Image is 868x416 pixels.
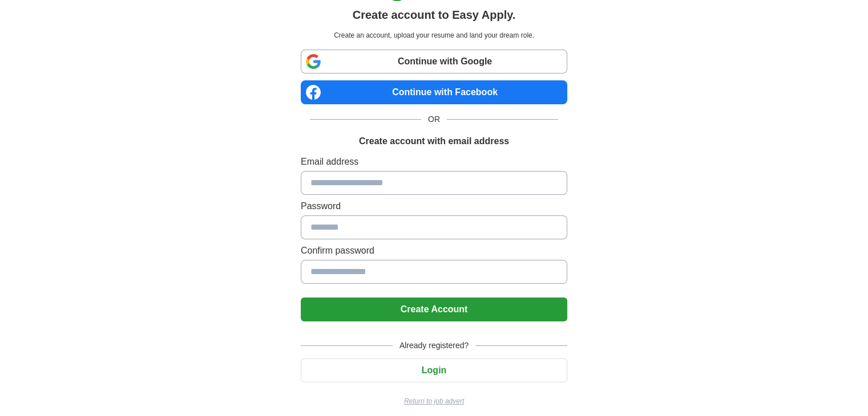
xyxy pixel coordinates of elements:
[301,396,567,406] a: Return to job advert
[301,199,567,213] label: Password
[301,297,567,321] button: Create Account
[301,365,567,375] a: Login
[353,6,516,23] h1: Create account to Easy Apply.
[393,340,475,352] span: Already registered?
[301,50,567,74] a: Continue with Google
[301,80,567,104] a: Continue with Facebook
[301,155,567,169] label: Email address
[301,244,567,258] label: Confirm password
[359,134,509,148] h1: Create account with email address
[301,358,567,382] button: Login
[303,30,565,40] p: Create an account, upload your resume and land your dream role.
[421,113,447,125] span: OR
